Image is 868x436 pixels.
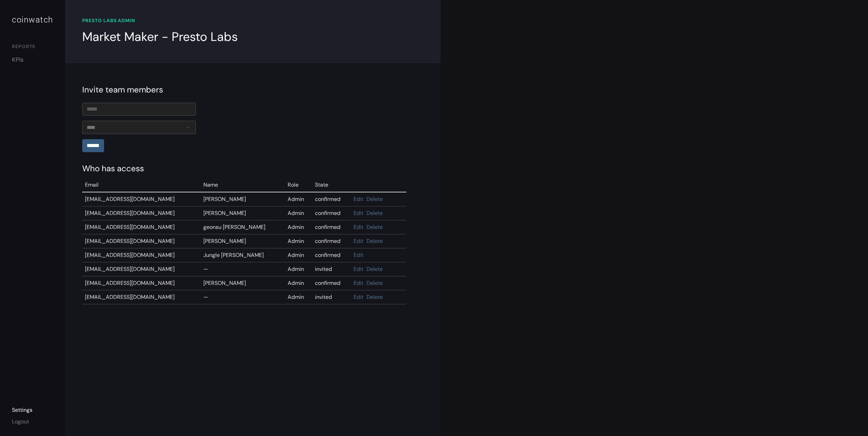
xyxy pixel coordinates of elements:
span: Admin [288,223,304,231]
div: Who has access [82,162,423,175]
td: confirmed [312,248,351,262]
td: invited [312,290,351,304]
a: Delete [366,195,383,203]
a: Edit [353,293,363,301]
span: Admin [288,279,304,287]
td: [PERSON_NAME] [201,192,285,206]
td: [PERSON_NAME] [201,234,285,248]
div: REPORTS [12,43,53,52]
td: Role [285,178,312,192]
td: [PERSON_NAME] [201,276,285,290]
div: coinwatch [12,14,53,26]
td: Jungle [PERSON_NAME] [201,248,285,262]
td: — [201,290,285,304]
td: confirmed [312,192,351,206]
td: confirmed [312,206,351,220]
td: [PERSON_NAME] [201,206,285,220]
a: Delete [366,279,383,287]
td: State [312,178,351,192]
span: Admin [288,265,304,273]
a: KPIs [12,55,53,64]
span: Admin [288,209,304,217]
td: [EMAIL_ADDRESS][DOMAIN_NAME] [82,290,201,304]
td: confirmed [312,276,351,290]
td: [EMAIL_ADDRESS][DOMAIN_NAME] [82,234,201,248]
td: [EMAIL_ADDRESS][DOMAIN_NAME] [82,276,201,290]
td: [EMAIL_ADDRESS][DOMAIN_NAME] [82,262,201,276]
span: Admin [288,237,304,245]
a: Delete [366,237,383,245]
div: Invite team members [82,84,423,96]
a: Logout [12,418,29,425]
td: Email [82,178,201,192]
a: Edit [353,279,363,287]
td: [EMAIL_ADDRESS][DOMAIN_NAME] [82,248,201,262]
a: Edit [353,251,363,259]
a: Edit [353,195,363,203]
a: Edit [353,265,363,273]
a: Delete [366,293,383,301]
td: [EMAIL_ADDRESS][DOMAIN_NAME] [82,206,201,220]
span: Admin [288,293,304,301]
a: Edit [353,209,363,217]
div: PRESTO LABS ADMIN [82,17,423,24]
a: Edit [353,237,363,245]
a: Delete [366,223,383,231]
td: confirmed [312,220,351,234]
td: confirmed [312,234,351,248]
div: Market Maker - Presto Labs [82,28,238,46]
td: — [201,262,285,276]
a: Delete [366,209,383,217]
td: [EMAIL_ADDRESS][DOMAIN_NAME] [82,192,201,206]
span: Admin [288,251,304,259]
td: geonsu [PERSON_NAME] [201,220,285,234]
a: Delete [366,265,383,273]
td: Name [201,178,285,192]
a: Edit [353,223,363,231]
td: invited [312,262,351,276]
td: [EMAIL_ADDRESS][DOMAIN_NAME] [82,220,201,234]
span: Admin [288,195,304,203]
